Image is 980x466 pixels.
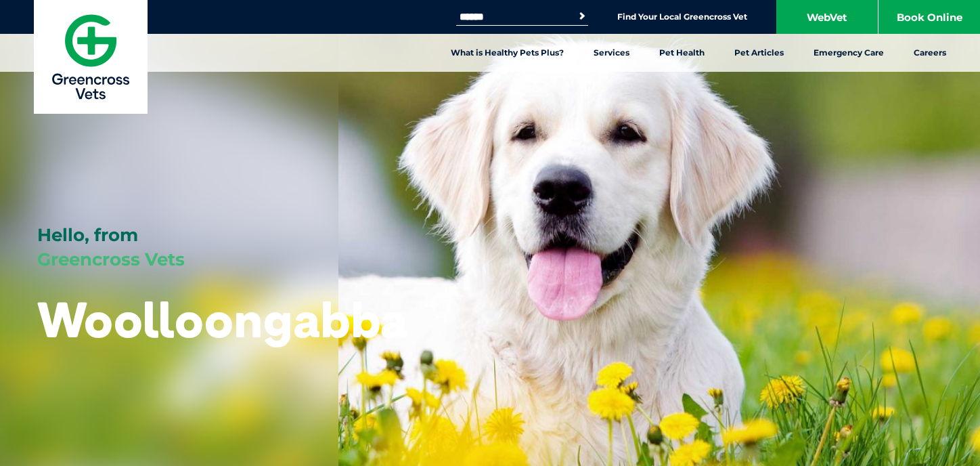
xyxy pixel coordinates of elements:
a: Pet Articles [719,34,799,72]
a: What is Healthy Pets Plus? [436,34,579,72]
a: Find Your Local Greencross Vet [617,12,747,22]
h1: Woolloongabba [37,293,407,346]
a: Pet Health [644,34,719,72]
a: Careers [899,34,961,72]
span: Hello, from [37,224,138,246]
span: Greencross Vets [37,249,185,270]
button: Search [575,9,589,23]
a: Emergency Care [799,34,899,72]
a: Services [579,34,644,72]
